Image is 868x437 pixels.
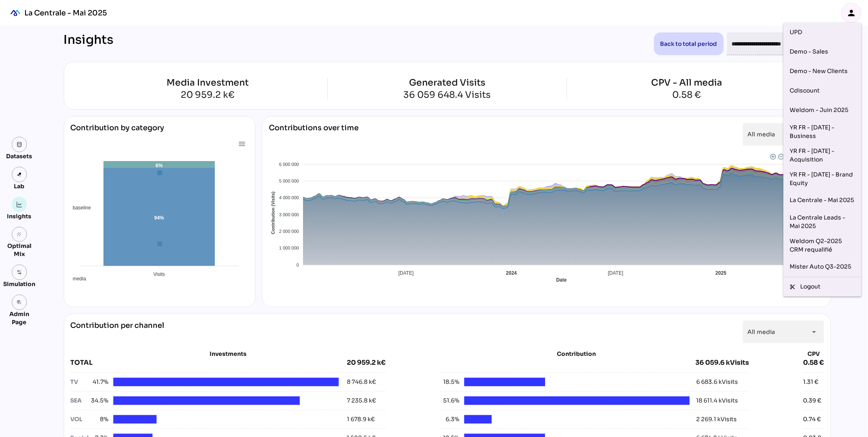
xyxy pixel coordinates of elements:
div: TOTAL [71,358,347,368]
div: La Centrale Leads - Mai 2025 [790,213,855,230]
img: graph.svg [17,202,22,207]
span: All media [748,131,775,138]
div: YR FR - [DATE] - Acquisition [790,147,855,164]
div: Weldom - Juin 2025 [790,104,855,117]
div: Media Investment [88,78,327,87]
div: 0.58 € [803,358,824,368]
span: media [67,276,86,282]
span: 6.3% [440,415,459,424]
div: Contribution per channel [71,321,165,343]
div: Optimal Mix [3,242,35,258]
tspan: [DATE] [608,270,623,276]
div: Demo - New Clients [790,65,855,78]
i: arrow_drop_down [810,327,819,337]
tspan: [DATE] [398,270,414,276]
div: YR FR - [DATE] - Business [790,123,855,140]
tspan: 1 000 000 [279,245,299,250]
div: 2 269.1 kVisits [696,415,737,424]
span: 8% [89,415,108,424]
div: 1.31 € [803,378,818,386]
div: CPV - All media [651,78,722,87]
div: 6 683.6 kVisits [696,378,738,386]
span: baseline [67,205,91,211]
span: 51.6% [440,396,459,405]
tspan: 2025 [716,270,727,276]
span: Back to total period [660,39,717,49]
div: La Centrale - Mai 2025 [790,194,855,207]
div: 36 059.6 kVisits [695,358,749,368]
div: Zoom In [770,153,775,159]
button: Back to total period [654,32,724,55]
div: Lab [11,182,28,190]
span: 34.5% [89,396,108,405]
div: 0.74 € [803,415,821,424]
div: 0.58 € [651,90,722,99]
tspan: Visits [153,271,165,277]
div: Demo - Sales [790,45,855,58]
tspan: 5 000 000 [279,179,299,183]
tspan: 2024 [506,270,517,276]
img: lab.svg [17,172,22,177]
div: YR FR - [DATE] - Brand Equity [790,170,855,187]
tspan: 3 000 000 [279,212,299,217]
div: SEA [71,396,89,405]
div: VOL [71,415,89,424]
i: grain [17,232,22,237]
i: content_cut [790,284,796,290]
div: 7 235.8 k€ [347,396,376,405]
i: admin_panel_settings [17,299,22,305]
tspan: 6 000 000 [279,162,299,167]
div: 20 959.2 k€ [88,90,327,99]
div: Cdiscount [790,84,855,97]
div: Generated Visits [404,78,491,87]
div: Menu [238,140,245,147]
div: La Centrale - Mai 2025 [24,8,107,18]
div: TV [71,378,89,386]
img: settings.svg [17,269,22,275]
div: Zoom Out [778,153,784,159]
span: 18.5% [440,378,459,386]
div: Investments [71,350,386,358]
div: Insights [7,212,32,220]
div: Contribution [460,350,693,358]
div: 0.39 € [803,396,821,405]
div: UPD [790,26,855,39]
div: CPV [803,350,824,358]
text: Contribution (Visits) [271,192,275,235]
div: Admin Page [3,310,35,326]
div: 8 746.8 k€ [347,378,376,386]
div: Insights [64,32,114,55]
div: 20 959.2 k€ [347,358,385,368]
div: 18 611.4 kVisits [696,396,738,405]
div: Mister Auto Q3-2025 [790,260,855,273]
text: Date [556,277,567,283]
div: Datasets [6,152,32,160]
div: 36 059 648.4 Visits [404,90,491,99]
span: All media [748,328,775,336]
div: 1 678.9 k€ [347,415,375,424]
div: Contribution by category [71,123,249,139]
img: data.svg [17,142,22,147]
span: 41.7% [89,378,108,386]
div: mediaROI [6,4,24,22]
div: Weldom Q2-2025 CRM requalifié [790,237,855,254]
div: Simulation [3,280,35,288]
tspan: 4 000 000 [279,195,299,200]
i: person [846,8,856,18]
div: Contributions over time [269,123,359,146]
tspan: 0 [297,263,299,267]
div: Logout [801,282,855,291]
tspan: 2 000 000 [279,229,299,234]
